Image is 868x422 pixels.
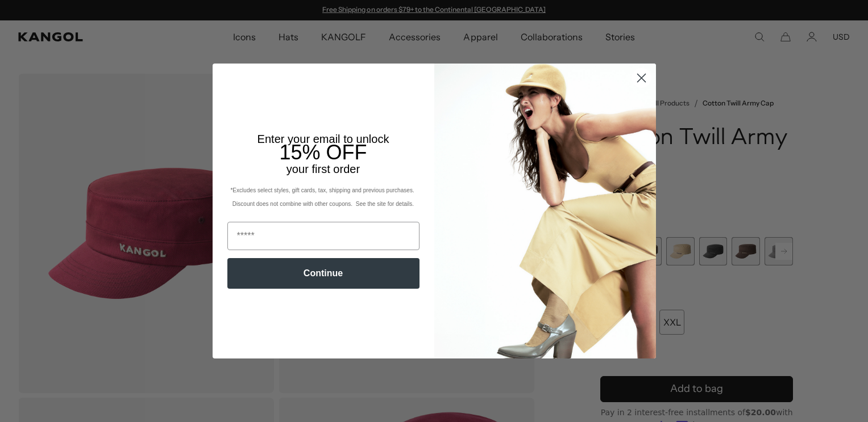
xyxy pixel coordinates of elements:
[258,133,389,145] span: Enter your email to unlock
[632,68,651,88] button: Close dialog
[227,222,420,250] input: Email
[279,141,367,164] span: 15% OFF
[230,187,416,207] span: *Excludes select styles, gift cards, tax, shipping and previous purchases. Discount does not comb...
[434,64,656,358] img: 93be19ad-e773-4382-80b9-c9d740c9197f.jpeg
[286,163,360,175] span: your first order
[227,258,420,289] button: Continue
